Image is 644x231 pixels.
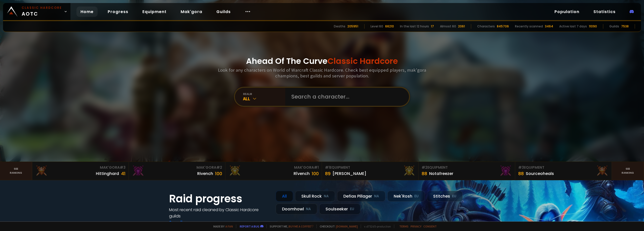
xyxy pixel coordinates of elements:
[212,7,235,17] a: Guilds
[333,170,366,177] div: [PERSON_NAME]
[518,165,524,170] span: # 3
[76,7,98,17] a: Home
[589,24,597,29] div: 11090
[497,24,509,29] div: 845706
[169,219,202,225] a: See all progress
[246,55,398,67] h1: Ahead Of The Curve
[422,170,427,177] div: 88
[337,191,385,202] div: Defias Pillager
[385,24,394,29] div: 66210
[32,162,129,180] a: Mak'Gora#3Hittinghard41
[22,6,62,18] span: AOTC
[328,55,398,67] span: Classic Hardcore
[361,224,391,228] span: v. d752d5 - production
[518,170,524,177] div: 88
[294,170,310,177] div: Rîvench
[452,194,456,199] small: EU
[295,191,335,202] div: Skull Rock
[169,207,270,219] h4: Most recent raid cleaned by Classic Hardcore guilds
[414,194,419,199] small: EU
[228,165,319,170] div: Mak'Gora
[316,224,358,228] span: Checkout
[22,6,62,10] small: Classic Hardcore
[216,165,222,170] span: # 2
[422,165,427,170] span: # 2
[322,162,419,180] a: #1Equipment89[PERSON_NAME]
[350,207,354,212] small: EU
[589,7,620,17] a: Statistics
[559,24,587,29] div: Active last 7 days
[324,194,329,199] small: NA
[374,194,379,199] small: NA
[621,24,629,29] div: 7538
[138,7,171,17] a: Equipment
[120,165,126,170] span: # 3
[612,162,644,180] a: Seeranking
[336,224,358,228] a: [DOMAIN_NAME]
[518,165,609,170] div: Equipment
[132,165,222,170] div: Mak'Gora
[210,224,233,228] span: Made by
[411,224,421,228] a: Privacy
[325,170,331,177] div: 89
[266,224,313,228] span: Support me,
[419,162,515,180] a: #2Equipment88Notafreezer
[550,7,583,17] a: Population
[96,170,119,177] div: Hittinghard
[477,24,495,29] div: Characters
[129,162,225,180] a: Mak'Gora#2Rivench100
[387,191,425,202] div: Nek'Rosh
[243,92,285,96] div: realm
[325,165,415,170] div: Equipment
[325,165,330,170] span: # 1
[215,170,222,177] div: 100
[312,170,319,177] div: 100
[515,24,543,29] div: Recently scanned
[288,88,403,106] input: Search a character...
[526,170,554,177] div: Sourceoheals
[371,24,383,29] div: Level 60
[121,170,126,177] div: 41
[240,224,259,228] a: Report a bug
[423,224,437,228] a: Consent
[216,67,428,79] h3: Look for any characters on World of Warcraft Classic Hardcore. Check best equipped players, mak'g...
[225,162,322,180] a: Mak'Gora#1Rîvench100
[422,165,512,170] div: Equipment
[427,191,463,202] div: Stitches
[347,24,358,29] div: 205951
[276,204,317,214] div: Doomhowl
[334,24,345,29] div: Deaths
[243,96,285,102] div: All
[431,24,434,29] div: 17
[399,224,409,228] a: Terms
[3,3,70,20] a: Classic HardcoreAOTC
[177,7,206,17] a: Mak'gora
[458,24,465,29] div: 2061
[545,24,553,29] div: 3464
[314,165,319,170] span: # 1
[104,7,132,17] a: Progress
[197,170,213,177] div: Rivench
[169,191,270,207] h1: Raid progress
[319,204,360,214] div: Soulseeker
[306,207,311,212] small: NA
[225,224,233,228] a: a fan
[429,170,453,177] div: Notafreezer
[400,24,429,29] div: In the last 12 hours
[289,224,313,228] a: Buy me a coffee
[515,162,612,180] a: #3Equipment88Sourceoheals
[440,24,456,29] div: Almost 60
[276,191,293,202] div: All
[35,165,126,170] div: Mak'Gora
[609,24,619,29] div: Guilds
